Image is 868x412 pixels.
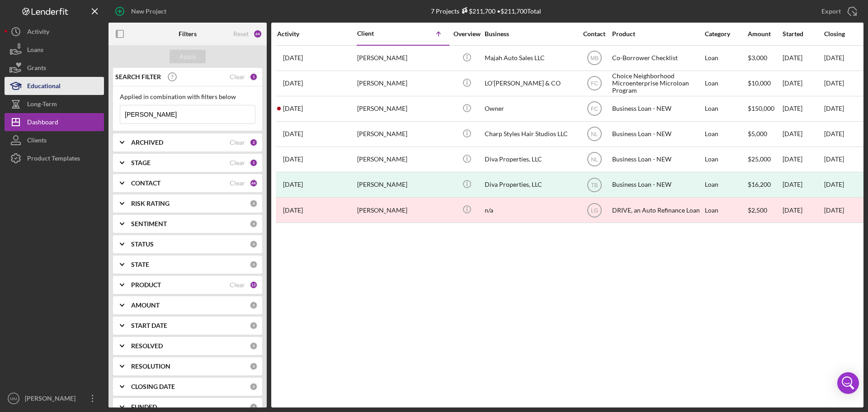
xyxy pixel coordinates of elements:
[590,55,599,62] text: MB
[131,281,161,289] b: PRODUCT
[357,173,448,197] div: [PERSON_NAME]
[612,30,703,38] div: Product
[131,383,175,390] b: CLOSING DATE
[27,95,57,115] div: Long-Term
[131,261,149,268] b: STATE
[612,147,703,171] div: Business Loan - NEW
[485,46,575,70] div: Majah Auto Sales LLC
[5,23,104,41] button: Activity
[824,104,844,112] time: [DATE]
[230,180,245,187] div: Clear
[5,41,104,59] button: Loans
[485,71,575,95] div: LO'[PERSON_NAME] & CO
[612,122,703,146] div: Business Loan - NEW
[824,155,844,163] time: [DATE]
[283,54,303,62] time: 2022-02-16 21:16
[131,220,167,227] b: SENTIMENT
[250,159,258,167] div: 5
[577,30,611,38] div: Contact
[612,71,703,95] div: Choice Neighborhood Microenterprise Microloan Program
[783,173,823,197] div: [DATE]
[250,73,258,81] div: 1
[485,97,575,121] div: Owner
[485,198,575,222] div: n/a
[612,97,703,121] div: Business Loan - NEW
[357,147,448,171] div: [PERSON_NAME]
[5,149,104,167] button: Product Templates
[705,198,747,222] div: Loan
[485,122,575,146] div: Charp Styles Hair Studios LLC
[5,95,104,113] a: Long-Term
[250,179,258,187] div: 44
[591,182,598,188] text: TB
[283,156,303,163] time: 2025-03-04 20:59
[705,97,747,121] div: Loan
[450,30,484,38] div: Overview
[131,241,154,248] b: STATUS
[824,79,844,87] time: [DATE]
[233,30,249,38] div: Reset
[357,122,448,146] div: [PERSON_NAME]
[357,97,448,121] div: [PERSON_NAME]
[821,2,841,20] div: Export
[783,46,823,70] div: [DATE]
[705,46,747,70] div: Loan
[748,54,767,62] span: $3,000
[783,122,823,146] div: [DATE]
[250,199,258,208] div: 0
[131,139,163,146] b: ARCHIVED
[612,46,703,70] div: Co-Borrower Checklist
[250,138,258,147] div: 2
[705,30,747,38] div: Category
[131,342,163,350] b: RESOLVED
[357,30,402,37] div: Client
[5,131,104,149] button: Clients
[230,159,245,166] div: Clear
[131,322,167,329] b: START DATE
[357,71,448,95] div: [PERSON_NAME]
[748,104,774,112] span: $150,000
[431,7,541,15] div: 7 Projects • $211,700 Total
[824,206,844,214] time: [DATE]
[277,30,356,38] div: Activity
[748,198,782,222] div: $2,500
[250,301,258,309] div: 0
[250,322,258,330] div: 0
[485,173,575,197] div: Diva Properties, LLC
[27,41,43,61] div: Loans
[250,403,258,411] div: 0
[837,372,859,394] div: Open Intercom Messenger
[591,106,598,112] text: FC
[783,147,823,171] div: [DATE]
[5,59,104,77] button: Grants
[131,180,160,187] b: CONTACT
[27,59,46,79] div: Grants
[250,240,258,248] div: 0
[783,30,823,38] div: Started
[283,181,303,188] time: 2024-04-19 21:26
[812,2,863,20] button: Export
[590,207,598,213] text: LG
[705,147,747,171] div: Loan
[748,30,782,38] div: Amount
[250,260,258,269] div: 0
[179,30,197,38] b: Filters
[283,130,303,137] time: 2025-03-10 16:43
[748,130,767,137] span: $5,000
[591,156,598,163] text: NL
[27,23,49,43] div: Activity
[131,403,157,411] b: FUNDED
[705,71,747,95] div: Loan
[459,7,495,15] div: $211,700
[253,29,262,38] div: 64
[824,54,844,62] time: [DATE]
[748,155,771,163] span: $25,000
[250,342,258,350] div: 0
[131,302,160,309] b: AMOUNT
[357,198,448,222] div: [PERSON_NAME]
